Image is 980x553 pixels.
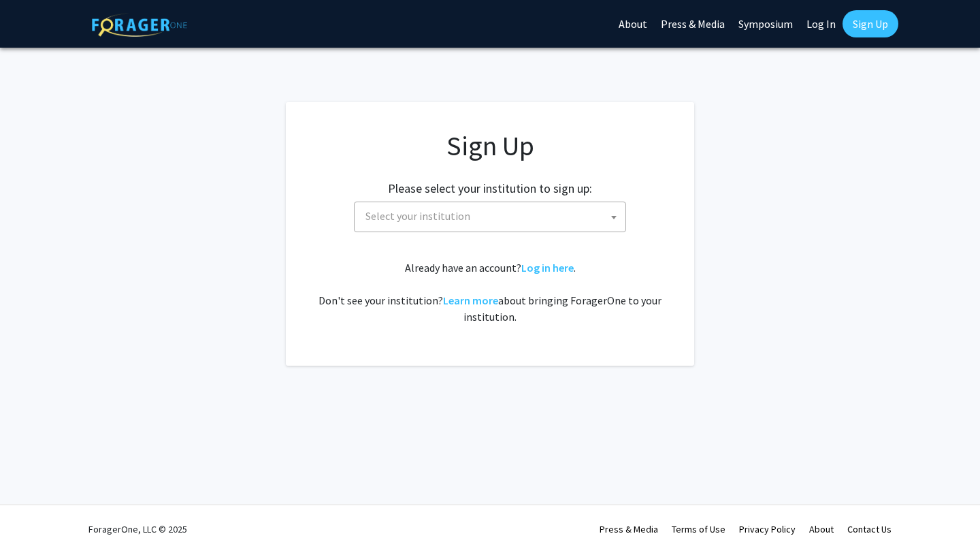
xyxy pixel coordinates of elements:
[313,129,667,162] h1: Sign Up
[739,523,796,535] a: Privacy Policy
[443,294,498,307] a: Learn more about bringing ForagerOne to your institution
[847,523,892,535] a: Contact Us
[92,13,187,37] img: ForagerOne Logo
[360,202,625,230] span: Select your institution
[354,202,626,232] span: Select your institution
[843,10,898,37] a: Sign Up
[672,523,725,535] a: Terms of Use
[313,259,667,325] div: Already have an account? . Don't see your institution? about bringing ForagerOne to your institut...
[600,523,658,535] a: Press & Media
[365,209,470,223] span: Select your institution
[809,523,834,535] a: About
[521,261,574,274] a: Log in here
[88,505,187,553] div: ForagerOne, LLC © 2025
[388,181,592,196] h2: Please select your institution to sign up:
